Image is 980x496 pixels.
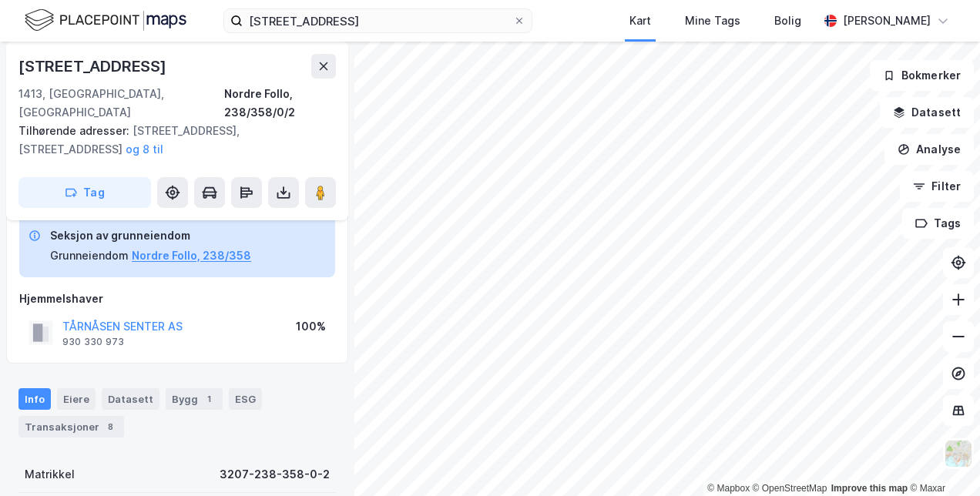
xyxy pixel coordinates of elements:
[102,419,118,434] div: 8
[900,171,974,202] button: Filter
[903,422,980,496] iframe: Chat Widget
[774,12,801,30] div: Bolig
[201,391,216,407] div: 1
[880,97,974,128] button: Datasett
[870,60,974,91] button: Bokmerker
[18,388,51,410] div: Info
[843,12,931,30] div: [PERSON_NAME]
[229,388,262,410] div: ESG
[18,85,224,122] div: 1413, [GEOGRAPHIC_DATA], [GEOGRAPHIC_DATA]
[243,9,513,32] input: Søk på adresse, matrikkel, gårdeiere, leietakere eller personer
[753,483,827,494] a: OpenStreetMap
[57,388,96,410] div: Eiere
[102,388,159,410] div: Datasett
[132,246,251,265] button: Nordre Follo, 238/358
[18,122,324,159] div: [STREET_ADDRESS], [STREET_ADDRESS]
[18,124,133,137] span: Tilhørende adresser:
[25,465,75,484] div: Matrikkel
[18,54,169,79] div: [STREET_ADDRESS]
[902,208,974,239] button: Tags
[19,290,335,308] div: Hjemmelshaver
[884,134,974,165] button: Analyse
[224,85,336,122] div: Nordre Follo, 238/358/0/2
[707,483,750,494] a: Mapbox
[50,246,129,265] div: Grunneiendom
[50,226,251,245] div: Seksjon av grunneiendom
[296,317,326,336] div: 100%
[18,416,124,437] div: Transaksjoner
[18,177,151,208] button: Tag
[220,465,330,484] div: 3207-238-358-0-2
[25,7,186,34] img: logo.f888ab2527a4732fd821a326f86c7f29.svg
[62,336,124,348] div: 930 330 973
[831,483,908,494] a: Improve this map
[166,388,223,410] div: Bygg
[685,12,740,30] div: Mine Tags
[629,12,651,30] div: Kart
